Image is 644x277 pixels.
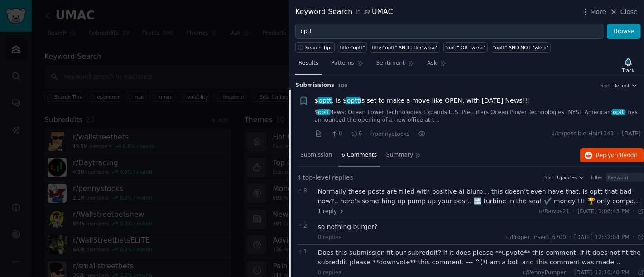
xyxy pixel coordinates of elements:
[338,83,348,88] span: 100
[315,109,641,124] a: $opttNews: Ocean Power Technologies Expands U.S. Pre...rters Ocean Power Technologies (NYSE Ameri...
[523,269,566,276] span: u/PennyPumper
[424,56,450,75] a: Ask
[569,234,571,242] span: ·
[506,234,566,240] span: u/Proper_Insect_6700
[445,44,486,51] div: "optt" OR "wksp"
[617,130,619,138] span: ·
[295,81,335,90] span: Submission s
[346,129,347,138] span: ·
[370,131,409,137] span: r/pennystocks
[351,130,362,138] span: 6
[633,269,634,277] span: ·
[326,129,327,138] span: ·
[544,174,554,181] div: Sort
[365,129,367,138] span: ·
[574,234,630,242] span: [DATE] 12:32:04 PM
[633,208,634,216] span: ·
[606,173,644,182] input: Keyword
[315,96,530,105] span: $ : Is $ is set to make a move like OPEN, with [DATE] News!!!
[297,173,301,182] span: 4
[295,42,335,53] button: Search Tips
[300,151,332,159] span: Submission
[493,44,549,51] div: "optt" AND NOT "wksp"
[303,173,330,182] span: top-level
[578,208,630,216] span: [DATE] 1:06:43 PM
[609,7,638,17] button: Close
[613,82,638,89] button: Recent
[591,174,603,181] div: Filter
[581,7,606,17] button: More
[607,24,641,39] button: Browse
[338,42,367,53] a: title:"optt"
[619,56,638,75] button: Track
[297,222,313,230] span: 2
[601,82,610,89] div: Sort
[557,174,577,181] span: Upvotes
[315,96,530,105] a: $optt: Is $opttis set to make a move like OPEN, with [DATE] News!!!
[373,56,418,75] a: Sentiment
[318,97,332,104] span: optt
[295,24,604,39] input: Try a keyword related to your business
[341,151,377,159] span: 6 Comments
[372,44,438,51] div: title:"optt" AND title:"wksp"
[611,152,638,158] span: on Reddit
[591,7,606,17] span: More
[297,248,313,256] span: 1
[620,7,638,17] span: Close
[569,269,571,277] span: ·
[491,42,551,53] a: "optt" AND NOT "wksp"
[346,97,360,104] span: optt
[318,208,345,216] span: 1 reply
[370,42,440,53] a: title:"optt" AND title:"wksp"
[427,59,437,67] span: Ask
[305,44,333,51] span: Search Tips
[332,173,353,182] span: replies
[297,187,313,195] span: 8
[551,130,614,138] span: u/Impossible-Hair1343
[295,6,393,18] div: Keyword Search UMAC
[539,208,569,215] span: u/Rawbs21
[596,152,638,160] span: Reply
[443,42,488,53] a: "optt" OR "wksp"
[633,234,634,242] span: ·
[317,109,330,115] span: optt
[331,130,342,138] span: 0
[328,56,366,75] a: Patterns
[580,148,644,163] button: Replyon Reddit
[613,82,630,89] span: Recent
[376,59,405,67] span: Sentiment
[386,151,413,159] span: Summary
[622,67,634,73] div: Track
[622,130,641,138] span: [DATE]
[340,44,365,51] div: title:"optt"
[574,269,630,277] span: [DATE] 12:16:40 PM
[298,59,318,67] span: Results
[356,8,360,16] span: in
[557,174,585,181] button: Upvotes
[295,56,322,75] a: Results
[573,208,575,216] span: ·
[612,109,625,115] span: optt
[331,59,354,67] span: Patterns
[413,129,414,138] span: ·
